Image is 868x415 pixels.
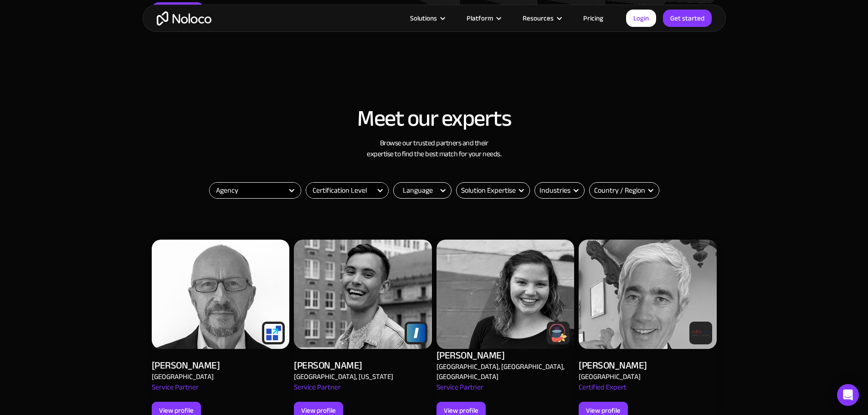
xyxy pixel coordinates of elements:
[579,382,627,402] div: Certified Expert
[456,182,530,199] div: Solution Expertise
[467,12,493,24] div: Platform
[837,384,859,406] div: Open Intercom Messenger
[455,12,511,24] div: Platform
[399,12,455,24] div: Solutions
[626,10,656,27] a: Login
[410,12,437,24] div: Solutions
[534,182,585,199] div: Industries
[294,359,362,372] div: [PERSON_NAME]
[306,182,389,199] form: Filter
[589,182,659,199] form: Email Form
[437,349,505,362] div: [PERSON_NAME]
[589,182,659,199] div: Country / Region
[152,106,717,131] h2: Meet our experts
[579,359,647,372] div: [PERSON_NAME]
[294,240,432,349] img: Alex Vyshnevskiy - Noloco app builder Expert
[579,372,641,382] div: [GEOGRAPHIC_DATA]
[437,362,570,382] div: [GEOGRAPHIC_DATA], [GEOGRAPHIC_DATA], [GEOGRAPHIC_DATA]
[152,382,199,402] div: Service Partner
[539,185,570,196] div: Industries
[393,182,452,199] form: Email Form
[437,240,575,349] img: Alex Vyshnevskiy - Noloco app builder Expert
[461,185,516,196] div: Solution Expertise
[152,359,220,372] div: [PERSON_NAME]
[152,240,290,349] img: Alex Vyshnevskiy - Noloco app builder Expert
[157,11,211,26] a: home
[294,372,393,382] div: [GEOGRAPHIC_DATA], [US_STATE]
[294,382,341,402] div: Service Partner
[437,382,483,402] div: Service Partner
[594,185,645,196] div: Country / Region
[456,182,530,199] form: Email Form
[152,138,717,159] h3: Browse our trusted partners and their expertise to find the best match for your needs.
[403,185,433,196] div: Language
[393,182,452,199] div: Language
[534,182,585,199] form: Email Form
[663,10,712,27] a: Get started
[579,240,717,349] img: Alex Vyshnevskiy - Noloco app builder Expert
[511,12,572,24] div: Resources
[152,372,214,382] div: [GEOGRAPHIC_DATA]
[209,182,301,199] form: Filter
[523,12,554,24] div: Resources
[572,12,615,24] a: Pricing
